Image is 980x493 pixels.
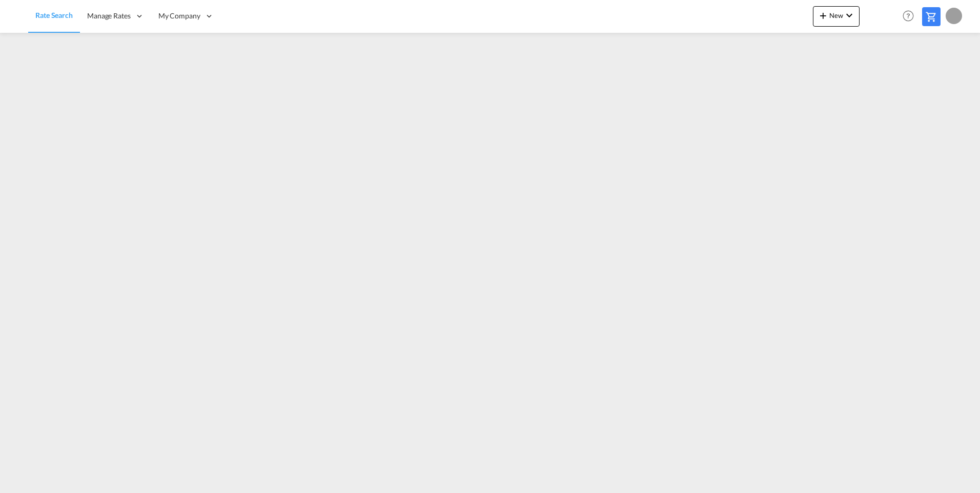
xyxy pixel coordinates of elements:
md-icon: icon-chevron-down [843,9,855,22]
span: My Company [158,11,200,21]
span: Rate Search [35,11,73,19]
span: Manage Rates [87,11,131,21]
span: Help [900,7,917,25]
div: Help [900,7,922,26]
button: icon-plus 400-fgNewicon-chevron-down [813,6,860,27]
md-icon: icon-plus 400-fg [817,9,829,22]
span: New [817,11,855,19]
